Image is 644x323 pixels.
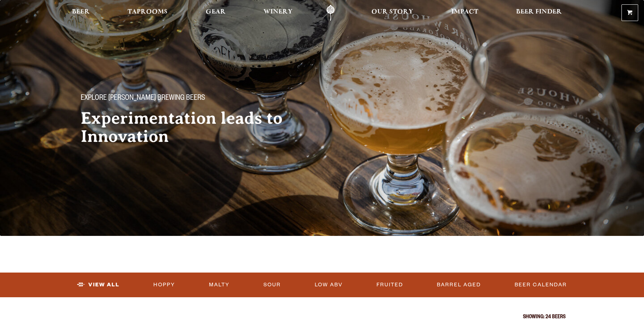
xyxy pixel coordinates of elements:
a: Gear [201,5,230,21]
a: View All [74,277,122,293]
a: Impact [447,5,483,21]
span: Impact [451,9,478,15]
a: Taprooms [123,5,172,21]
span: Gear [206,9,226,15]
a: Sour [261,277,284,293]
a: Fruited [374,277,406,293]
span: Our Story [371,9,413,15]
a: Beer Calendar [512,277,570,293]
span: Explore [PERSON_NAME] Brewing Beers [81,94,205,103]
span: Beer Finder [516,9,562,15]
span: Winery [263,9,293,15]
a: Beer [67,5,94,21]
a: Beer Finder [511,5,567,21]
a: Low ABV [312,277,346,293]
a: Winery [259,5,297,21]
a: Malty [206,277,233,293]
p: Showing: 24 Beers [79,315,565,320]
span: Beer [72,9,90,15]
span: Taprooms [128,9,168,15]
a: Hoppy [150,277,178,293]
h2: Experimentation leads to Innovation [81,109,307,146]
a: Barrel Aged [434,277,484,293]
a: Odell Home [317,5,344,21]
a: Our Story [367,5,418,21]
